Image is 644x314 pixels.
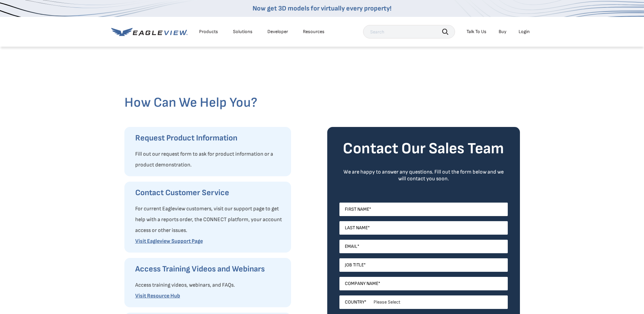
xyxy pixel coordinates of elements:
p: For current Eagleview customers, visit our support page to get help with a reports order, the CON... [135,204,284,236]
p: Fill out our request form to ask for product information or a product demonstration. [135,149,284,171]
input: Search [363,25,455,38]
h3: Access Training Videos and Webinars [135,264,284,274]
h3: Contact Customer Service [135,187,284,198]
a: Visit Resource Hub [135,293,180,299]
div: Solutions [233,29,253,35]
div: Resources [303,29,325,35]
h3: Request Product Information [135,133,284,143]
a: Developer [267,29,288,35]
a: Visit Eagleview Support Page [135,238,203,244]
a: Now get 3D models for virtually every property! [253,4,391,12]
a: Buy [499,29,506,35]
div: We are happy to answer any questions. Fill out the form below and we will contact you soon. [339,169,508,182]
div: Talk To Us [467,29,486,35]
p: Access training videos, webinars, and FAQs. [135,280,284,291]
div: Login [519,29,530,35]
h2: How Can We Help You? [124,95,520,111]
strong: Contact Our Sales Team [343,139,504,158]
div: Products [199,29,218,35]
